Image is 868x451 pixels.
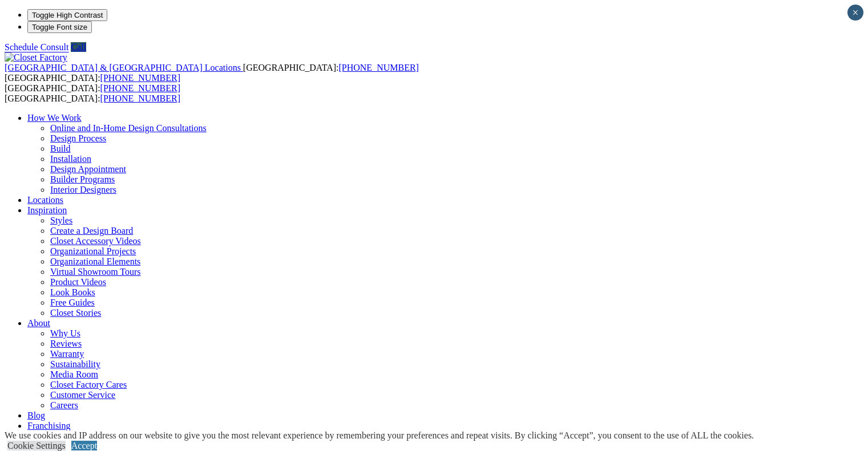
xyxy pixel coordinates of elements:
a: Accept [71,441,97,450]
a: Online and In-Home Design Consultations [50,123,207,133]
a: [PHONE_NUMBER] [100,83,180,93]
a: Cookie Settings [7,441,66,450]
span: Toggle High Contrast [32,11,103,19]
button: Toggle Font size [27,21,92,33]
a: Franchising [27,421,71,430]
a: Design Process [50,133,106,143]
a: [PHONE_NUMBER] [100,94,180,103]
a: [PHONE_NUMBER] [100,73,180,83]
a: Organizational Elements [50,257,140,266]
a: [PHONE_NUMBER] [338,63,418,72]
a: Interior Designers [50,185,116,194]
a: Closet Factory Cares [50,380,127,389]
a: Locations [27,195,63,205]
a: Reviews [50,339,82,348]
a: Builder Programs [50,174,115,184]
span: [GEOGRAPHIC_DATA] & [GEOGRAPHIC_DATA] Locations [5,63,241,72]
a: Create a Design Board [50,226,133,235]
a: Why Us [50,328,80,338]
a: Look Books [50,287,95,297]
span: [GEOGRAPHIC_DATA]: [GEOGRAPHIC_DATA]: [5,63,419,83]
a: Schedule Consult [5,42,68,52]
span: [GEOGRAPHIC_DATA]: [GEOGRAPHIC_DATA]: [5,83,180,103]
a: Media Room [50,369,98,379]
a: Inspiration [27,205,67,215]
a: Closet Stories [50,308,101,318]
a: Warranty [50,349,84,359]
a: About [27,318,50,328]
button: Close [847,5,863,21]
a: Styles [50,216,72,225]
a: Organizational Projects [50,246,136,256]
a: Customer Service [50,390,115,400]
button: Toggle High Contrast [27,9,107,21]
a: Product Videos [50,277,106,287]
a: Installation [50,154,91,164]
a: Virtual Showroom Tours [50,267,141,277]
a: Closet Accessory Videos [50,236,141,246]
img: Closet Factory [5,52,67,63]
a: Design Appointment [50,164,126,174]
a: [GEOGRAPHIC_DATA] & [GEOGRAPHIC_DATA] Locations [5,63,243,72]
a: How We Work [27,113,82,123]
a: Careers [50,400,78,410]
a: Blog [27,411,45,420]
a: Build [50,144,71,153]
div: We use cookies and IP address on our website to give you the most relevant experience by remember... [5,430,754,441]
a: Call [71,42,86,52]
span: Toggle Font size [32,23,87,31]
a: Free Guides [50,298,95,307]
a: Sustainability [50,359,100,369]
